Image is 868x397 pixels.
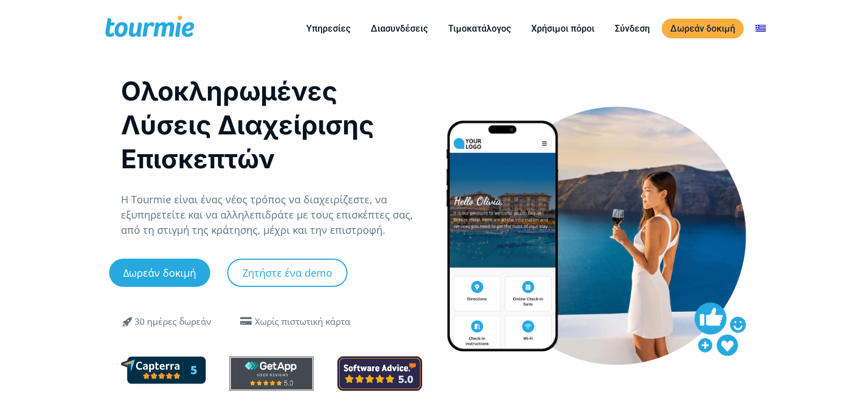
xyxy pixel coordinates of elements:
span:  [114,315,141,328]
a: Χρήσιμοι πόροι [523,21,603,36]
a: Τιμοκατάλογος [440,21,519,36]
p: Η Tourmie είναι ένας νέος τρόπος να διαχειρίζεστε, να εξυπηρετείτε και να αλληλεπιδράτε με τους ε... [121,192,422,238]
div: Χωρίς πιστωτική κάρτα [255,315,350,329]
a: Δωρεάν δοκιμή [662,19,744,38]
div: 30 ημέρες δωρεάν [134,315,211,329]
a: Ζητήστε ένα demo [227,259,348,287]
h1: Ολοκληρωμένες Λύσεις Διαχείρισης Επισκεπτών [121,74,422,176]
a: Δωρεάν δοκιμή [109,259,210,287]
a: Αλλαγή σε [747,21,774,36]
a: Υπηρεσίες [298,21,359,36]
span:  [237,317,255,326]
a: Διασυνδέσεις [362,21,436,36]
a: Σύνδεση [606,21,658,36]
